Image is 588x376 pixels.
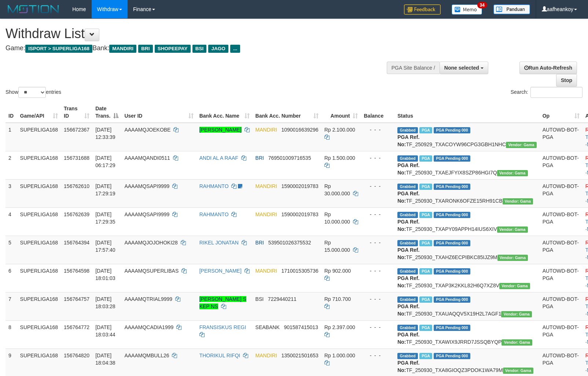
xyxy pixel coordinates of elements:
td: 6 [5,264,17,292]
span: Vendor URL: https://trx31.1velocity.biz [497,170,528,176]
span: Copy 1590002019783 to clipboard [281,183,318,189]
th: ID [5,102,17,123]
span: Copy 1590002019783 to clipboard [281,211,318,217]
span: Grabbed [397,240,418,246]
span: Grabbed [397,353,418,359]
a: [PERSON_NAME] [199,127,242,133]
span: MANDIRI [256,211,277,217]
span: Vendor URL: https://trx31.1velocity.biz [497,226,528,233]
span: Vendor URL: https://trx31.1velocity.biz [506,142,537,148]
a: RIKEL JONATAN [199,240,239,246]
div: - - - [364,126,392,133]
input: Search: [530,87,583,98]
th: Date Trans.: activate to sort column descending [92,102,121,123]
span: Grabbed [397,155,418,162]
span: Vendor URL: https://trx31.1velocity.biz [503,368,534,374]
span: 156731688 [64,155,89,161]
b: PGA Ref. No: [397,275,419,288]
span: Grabbed [397,127,418,133]
span: AAAAMQSAPI9999 [124,183,169,189]
span: Marked by aafheankoy [419,240,432,246]
span: Vendor URL: https://trx31.1velocity.biz [499,283,530,289]
b: PGA Ref. No: [397,247,419,260]
span: PGA Pending [434,212,470,218]
span: Rp 2.397.000 [324,324,355,330]
span: MANDIRI [109,45,136,53]
span: MANDIRI [256,268,277,274]
span: MANDIRI [256,353,277,358]
span: 156762639 [64,211,89,217]
td: TF_250930_TXAPY09APPH14IUS6XIV [394,207,539,236]
span: Marked by aafsengchandara [419,268,432,274]
td: 4 [5,207,17,236]
span: [DATE] 17:29:35 [95,211,115,225]
span: MANDIRI [256,127,277,133]
span: AAAAMQJOEKOBE [124,127,170,133]
td: TF_250930_TXAUAQQV5X19H2L7AGF1 [394,292,539,320]
td: 1 [5,123,17,151]
span: [DATE] 18:03:44 [95,324,115,338]
span: Grabbed [397,268,418,274]
span: Vendor URL: https://trx31.1velocity.biz [501,311,532,317]
span: [DATE] 17:29:19 [95,183,115,196]
td: 3 [5,179,17,207]
td: 2 [5,151,17,179]
span: AAAAMQTRIAL9999 [124,296,172,302]
span: PGA Pending [434,155,470,162]
span: Rp 30.000.000 [324,183,350,196]
div: - - - [364,324,392,331]
a: Run Auto-Refresh [519,62,577,74]
span: Marked by aafmaleo [419,184,432,190]
span: [DATE] 18:01:03 [95,268,115,281]
span: Grabbed [397,212,418,218]
th: User ID: activate to sort column ascending [121,102,196,123]
td: TF_250930_TXARONK6OFZE15RH91CB [394,179,539,207]
td: AUTOWD-BOT-PGA [540,123,583,151]
th: Bank Acc. Number: activate to sort column ascending [253,102,321,123]
span: AAAAMQMBULL26 [124,353,169,358]
span: MANDIRI [256,183,277,189]
span: Rp 15.000.000 [324,240,350,253]
td: TF_250930_TXAWIX9JRRD7JSSQBYQP [394,320,539,349]
span: [DATE] 18:04:38 [95,353,115,366]
td: 7 [5,292,17,320]
span: 156764757 [64,296,89,302]
img: Button%20Memo.svg [452,4,482,15]
span: Copy 1710015305736 to clipboard [281,268,318,274]
label: Search: [511,87,583,98]
h4: Game: Bank: [5,45,385,52]
span: Marked by aafromsomean [419,155,432,162]
th: Game/API: activate to sort column ascending [17,102,61,123]
button: None selected [440,62,488,74]
a: THORIKUL RIFQI [199,353,240,358]
span: PGA Pending [434,296,470,303]
td: SUPERLIGA168 [17,179,61,207]
span: SEABANK [256,324,280,330]
span: Copy 1090016639296 to clipboard [281,127,318,133]
span: PGA Pending [434,184,470,190]
span: SHOPEEPAY [155,45,191,53]
span: BRI [138,45,152,53]
td: TF_250929_TXACOYW96CPG3GBH1NHC [394,123,539,151]
span: PGA Pending [434,353,470,359]
th: Balance [361,102,394,123]
img: panduan.png [493,4,530,14]
span: Rp 2.100.000 [324,127,355,133]
td: TF_250930_TXAP3K2KKL82H6Q7XZ8V [394,264,539,292]
img: MOTION_logo.png [5,4,61,15]
a: RAHMANTO [199,211,229,217]
span: Copy 7229440211 to clipboard [268,296,297,302]
span: Rp 710.700 [324,296,351,302]
span: 34 [477,2,487,8]
span: BRI [256,155,264,161]
b: PGA Ref. No: [397,332,419,345]
span: BRI [256,240,264,246]
div: - - - [364,154,392,162]
span: [DATE] 18:03:28 [95,296,115,309]
span: None selected [444,65,479,71]
span: 156764394 [64,240,89,246]
td: SUPERLIGA168 [17,264,61,292]
td: AUTOWD-BOT-PGA [540,207,583,236]
td: SUPERLIGA168 [17,236,61,264]
span: Marked by aafsengchandara [419,353,432,359]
